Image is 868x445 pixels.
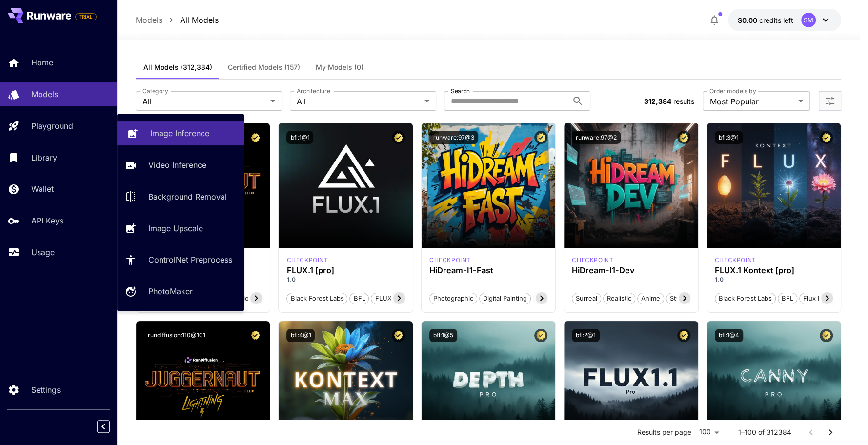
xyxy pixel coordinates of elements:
[429,256,471,264] p: checkpoint
[572,131,621,144] button: runware:97@2
[287,294,347,303] span: Black Forest Labs
[136,14,219,26] nav: breadcrumb
[180,14,219,26] p: All Models
[677,329,690,342] button: Certified Model – Vetted for best performance and includes a commercial license.
[534,329,547,342] button: Certified Model – Vetted for best performance and includes a commercial license.
[778,294,797,303] span: BFL
[715,275,833,284] p: 1.0
[286,266,404,275] h3: FLUX.1 [pro]
[572,329,600,342] button: bfl:2@1
[638,294,664,303] span: Anime
[801,13,816,27] div: SM
[715,256,756,264] div: FlUX.1 Kontext [pro]
[148,159,206,171] p: Video Inference
[297,96,421,107] span: All
[715,294,775,303] span: Black Forest Labs
[534,131,547,144] button: Certified Model – Vetted for best performance and includes a commercial license.
[297,87,330,95] label: Architecture
[97,420,110,433] button: Collapse sidebar
[738,16,759,24] span: $0.00
[429,131,478,144] button: runware:97@3
[644,97,671,105] span: 312,384
[31,215,63,226] p: API Keys
[572,294,601,303] span: Surreal
[286,329,315,342] button: bfl:4@1
[820,329,833,342] button: Certified Model – Vetted for best performance and includes a commercial license.
[709,87,756,95] label: Order models by
[695,425,723,439] div: 100
[104,418,117,435] div: Collapse sidebar
[371,294,416,303] span: FLUX.1 [pro]
[136,14,162,26] p: Models
[286,275,404,284] p: 1.0
[249,329,262,342] button: Certified Model – Vetted for best performance and includes a commercial license.
[117,248,244,272] a: ControlNet Preprocess
[429,266,547,275] h3: HiDream-I1-Fast
[117,216,244,240] a: Image Upscale
[75,11,97,22] span: Add your payment card to enable full platform functionality.
[392,329,405,342] button: Certified Model – Vetted for best performance and includes a commercial license.
[31,88,58,100] p: Models
[148,285,193,297] p: PhotoMaker
[31,120,73,132] p: Playground
[228,63,300,72] span: Certified Models (157)
[117,153,244,177] a: Video Inference
[286,131,313,144] button: bfl:1@1
[117,121,244,145] a: Image Inference
[604,294,635,303] span: Realistic
[715,131,743,144] button: bfl:3@1
[715,329,743,342] button: bfl:1@4
[429,329,457,342] button: bfl:1@5
[286,256,328,264] p: checkpoint
[142,87,168,95] label: Category
[715,266,833,275] h3: FLUX.1 Kontext [pro]
[144,329,209,342] button: rundiffusion:110@101
[709,96,794,107] span: Most Popular
[117,280,244,303] a: PhotoMaker
[249,131,262,144] button: Certified Model – Vetted for best performance and includes a commercial license.
[150,127,209,139] p: Image Inference
[637,427,691,437] p: Results per page
[31,152,57,163] p: Library
[286,256,328,264] div: fluxpro
[148,191,227,202] p: Background Removal
[143,63,212,72] span: All Models (312,384)
[142,96,266,107] span: All
[677,131,690,144] button: Certified Model – Vetted for best performance and includes a commercial license.
[429,256,471,264] div: HiDream Fast
[430,294,477,303] span: Photographic
[572,266,690,275] h3: HiDream-I1-Dev
[148,222,203,234] p: Image Upscale
[572,256,613,264] div: HiDream Dev
[673,97,694,105] span: results
[824,95,836,107] button: Open more filters
[715,256,756,264] p: checkpoint
[821,423,840,442] button: Go to next page
[759,16,793,24] span: credits left
[350,294,368,303] span: BFL
[392,131,405,144] button: Certified Model – Vetted for best performance and includes a commercial license.
[117,185,244,209] a: Background Removal
[738,15,793,25] div: $0.00
[728,9,841,31] button: $0.00
[666,294,697,303] span: Stylized
[31,183,54,195] p: Wallet
[800,294,844,303] span: Flux Kontext
[316,63,363,72] span: My Models (0)
[148,254,232,265] p: ControlNet Preprocess
[451,87,470,95] label: Search
[480,294,530,303] span: Digital Painting
[572,256,613,264] p: checkpoint
[31,57,53,68] p: Home
[820,131,833,144] button: Certified Model – Vetted for best performance and includes a commercial license.
[738,427,791,437] p: 1–100 of 312384
[31,246,55,258] p: Usage
[76,13,96,20] span: TRIAL
[31,384,61,396] p: Settings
